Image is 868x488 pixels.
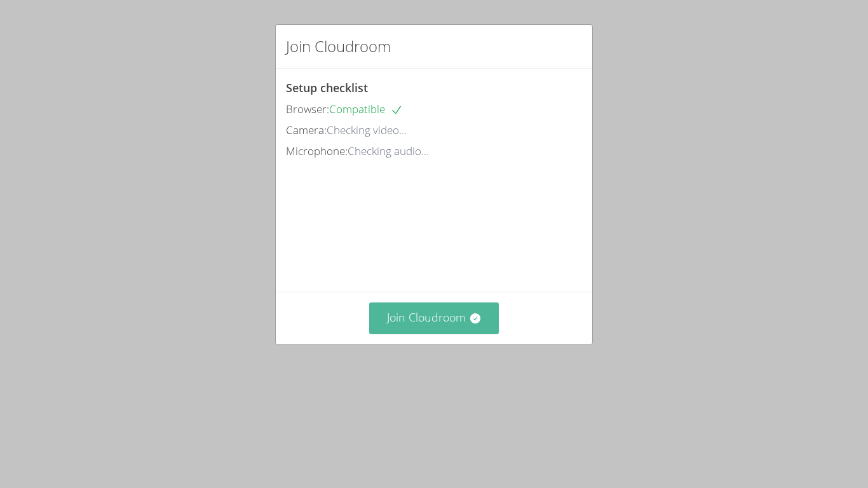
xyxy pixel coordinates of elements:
span: Microphone: [286,144,348,158]
span: Camera: [286,123,327,137]
span: Setup checklist [286,80,368,95]
h2: Join Cloudroom [286,35,391,58]
span: Compatible [329,102,403,116]
span: Checking video... [327,123,407,137]
span: Browser: [286,102,329,116]
span: Checking audio... [348,144,429,158]
button: Join Cloudroom [369,302,499,334]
